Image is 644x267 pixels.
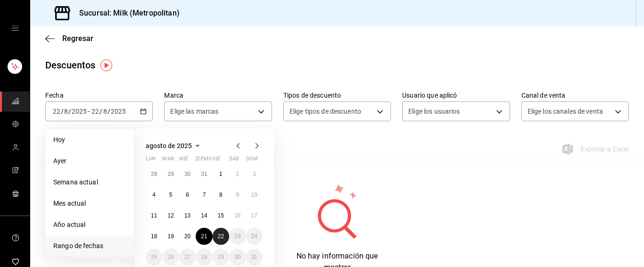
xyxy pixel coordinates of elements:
h3: Sucursal: Milk (Metropolitan) [72,8,180,19]
abbr: lunes [146,156,156,166]
span: agosto de 2025 [146,142,192,150]
button: 21 de agosto de 2025 [196,228,212,245]
span: / [68,108,71,115]
button: 4 de agosto de 2025 [146,186,162,203]
abbr: 20 de agosto de 2025 [184,233,190,240]
abbr: 31 de julio de 2025 [201,171,207,177]
button: 30 de agosto de 2025 [229,249,246,266]
button: 8 de agosto de 2025 [213,186,229,203]
span: Hoy [53,135,126,145]
button: 16 de agosto de 2025 [229,207,246,224]
abbr: viernes [213,156,220,166]
button: 17 de agosto de 2025 [246,207,263,224]
abbr: 10 de agosto de 2025 [251,192,257,198]
span: Año actual [53,220,126,230]
abbr: 8 de agosto de 2025 [219,192,223,198]
span: Semana actual [53,177,126,187]
span: Elige los usuarios [408,107,460,116]
span: Mes actual [53,199,126,209]
button: 29 de agosto de 2025 [213,249,229,266]
button: 19 de agosto de 2025 [162,228,179,245]
span: Elige las marcas [170,107,218,116]
label: Marca [164,92,272,99]
abbr: 5 de agosto de 2025 [169,192,173,198]
abbr: 3 de agosto de 2025 [253,171,256,177]
abbr: 24 de agosto de 2025 [251,233,257,240]
button: 23 de agosto de 2025 [229,228,246,245]
abbr: 14 de agosto de 2025 [201,212,207,219]
span: Rango de fechas [53,241,126,251]
button: 25 de agosto de 2025 [146,249,162,266]
input: -- [103,108,107,115]
button: 22 de agosto de 2025 [213,228,229,245]
abbr: martes [162,156,173,166]
abbr: 23 de agosto de 2025 [234,233,240,240]
abbr: 30 de julio de 2025 [184,171,190,177]
span: Regresar [62,34,93,43]
button: 9 de agosto de 2025 [229,186,246,203]
button: 13 de agosto de 2025 [179,207,196,224]
input: -- [91,108,99,115]
label: Usuario que aplicó [402,92,510,99]
abbr: 31 de agosto de 2025 [251,254,257,260]
span: / [107,108,110,115]
span: / [99,108,102,115]
abbr: 11 de agosto de 2025 [151,212,157,219]
label: Canal de venta [521,92,629,99]
button: 28 de agosto de 2025 [196,249,212,266]
input: ---- [71,108,87,115]
abbr: 18 de agosto de 2025 [151,233,157,240]
button: 27 de agosto de 2025 [179,249,196,266]
button: 12 de agosto de 2025 [162,207,179,224]
label: Fecha [45,92,153,99]
button: 31 de agosto de 2025 [246,249,263,266]
abbr: 29 de julio de 2025 [167,171,173,177]
button: 26 de agosto de 2025 [162,249,179,266]
abbr: 12 de agosto de 2025 [167,212,173,219]
button: 31 de julio de 2025 [196,166,212,183]
button: 30 de julio de 2025 [179,166,196,183]
button: 11 de agosto de 2025 [146,207,162,224]
button: 5 de agosto de 2025 [162,186,179,203]
abbr: 26 de agosto de 2025 [167,254,173,260]
button: 20 de agosto de 2025 [179,228,196,245]
abbr: 6 de agosto de 2025 [186,192,189,198]
input: ---- [110,108,126,115]
abbr: 9 de agosto de 2025 [236,192,239,198]
abbr: 25 de agosto de 2025 [151,254,157,260]
abbr: 30 de agosto de 2025 [234,254,240,260]
span: Elige tipos de descuento [289,107,361,116]
button: 1 de agosto de 2025 [213,166,229,183]
button: 15 de agosto de 2025 [213,207,229,224]
abbr: 13 de agosto de 2025 [184,212,190,219]
abbr: 4 de agosto de 2025 [152,192,156,198]
input: -- [52,108,61,115]
span: Elige los canales de venta [528,107,603,116]
abbr: 7 de agosto de 2025 [203,192,206,198]
button: agosto de 2025 [146,140,203,151]
div: Descuentos [45,58,95,72]
abbr: 16 de agosto de 2025 [234,212,240,219]
abbr: 2 de agosto de 2025 [236,171,239,177]
abbr: 21 de agosto de 2025 [201,233,207,240]
span: Ayer [53,156,126,166]
abbr: 27 de agosto de 2025 [184,254,190,260]
button: 6 de agosto de 2025 [179,186,196,203]
abbr: 29 de agosto de 2025 [218,254,224,260]
img: Tooltip marker [100,59,112,71]
span: / [61,108,64,115]
button: 18 de agosto de 2025 [146,228,162,245]
abbr: 28 de agosto de 2025 [201,254,207,260]
abbr: 28 de julio de 2025 [151,171,157,177]
button: 28 de julio de 2025 [146,166,162,183]
button: Regresar [45,34,93,43]
button: 3 de agosto de 2025 [246,166,263,183]
button: 2 de agosto de 2025 [229,166,246,183]
abbr: 19 de agosto de 2025 [167,233,173,240]
span: - [88,108,90,115]
button: 24 de agosto de 2025 [246,228,263,245]
abbr: 22 de agosto de 2025 [218,233,224,240]
label: Tipos de descuento [283,92,391,99]
abbr: 1 de agosto de 2025 [219,171,223,177]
